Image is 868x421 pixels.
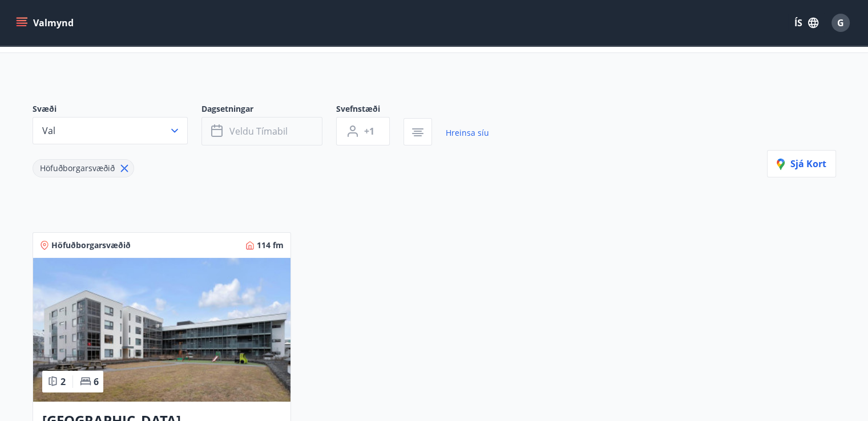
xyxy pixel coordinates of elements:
button: G [827,9,854,37]
span: +1 [364,125,374,137]
button: Veldu tímabil [201,117,322,145]
button: menu [14,13,78,33]
span: Svefnstæði [336,103,403,117]
button: Sjá kort [767,150,836,177]
span: Dagsetningar [201,103,336,117]
span: 114 fm [257,240,284,251]
span: Veldu tímabil [229,125,288,137]
img: Paella dish [33,258,290,402]
span: Höfuðborgarsvæðið [40,163,115,173]
a: Hreinsa síu [446,120,489,145]
span: Svæði [33,103,201,117]
button: +1 [336,117,390,145]
div: Höfuðborgarsvæðið [33,159,134,177]
span: Sjá kort [777,157,826,170]
span: 2 [60,375,66,388]
span: G [837,17,844,29]
span: Val [42,124,55,137]
span: 6 [94,375,99,388]
span: Höfuðborgarsvæðið [51,240,131,251]
button: ÍS [788,13,825,33]
button: Val [33,117,188,144]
